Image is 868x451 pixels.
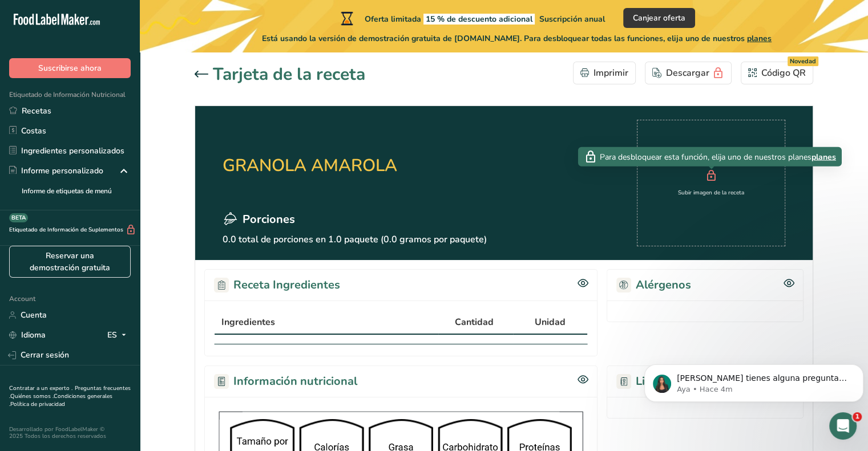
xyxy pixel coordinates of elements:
[213,62,365,87] h1: Tarjeta de la receta
[633,12,685,24] span: Canjear oferta
[10,392,54,400] a: Quiénes somos .
[616,277,691,294] h2: Alérgenos
[9,325,46,345] a: Idioma
[9,246,131,278] a: Reservar una demostración gratuita
[214,373,357,390] h2: Información nutricional
[812,151,836,162] span: planes
[107,328,131,342] div: ES
[9,58,131,78] button: Suscribirse ahora
[9,213,28,222] div: BETA
[640,340,868,420] iframe: Intercom notifications mensaje
[9,165,103,177] div: Informe personalizado
[623,8,695,28] button: Canjear oferta
[573,62,636,84] button: Imprimir
[214,277,340,294] h2: Receta Ingredientes
[600,151,812,162] span: Para desbloquear esta función, elija uno de nuestros planes
[423,14,535,25] span: 15 % de descuento adicional
[580,66,628,80] div: Imprimir
[9,384,72,392] a: Contratar a un experto .
[243,211,295,228] span: Porciones
[616,373,747,390] h2: Lista de ingredientes
[10,400,65,408] a: Política de privacidad
[9,392,112,408] a: Condiciones generales .
[223,233,487,246] p: 0.0 total de porciones en 1.0 paquete (0.0 gramos por paquete)
[38,62,102,74] span: Suscribirse ahora
[338,11,605,25] div: Oferta limitada
[652,64,724,82] div: Descargar
[829,412,857,440] iframe: Intercom live chat
[747,33,772,44] span: planes
[535,315,566,329] span: Unidad
[9,384,131,400] a: Preguntas frecuentes .
[262,32,772,44] span: Está usando la versión de demostración gratuita de [DOMAIN_NAME]. Para desbloquear todas las func...
[748,66,806,80] div: Código QR
[853,412,862,421] span: 1
[741,62,813,84] button: Código QR Novedad
[645,62,732,84] button: Descargar
[223,120,487,211] h2: GRANOLA AMAROLA
[221,315,275,329] span: Ingredientes
[539,14,605,25] span: Suscripción anual
[455,315,494,329] span: Cantidad
[9,426,131,440] div: Desarrollado por FoodLabelMaker © 2025 Todos los derechos reservados
[678,189,744,197] div: Subir imagen de la receta
[788,56,818,66] div: Novedad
